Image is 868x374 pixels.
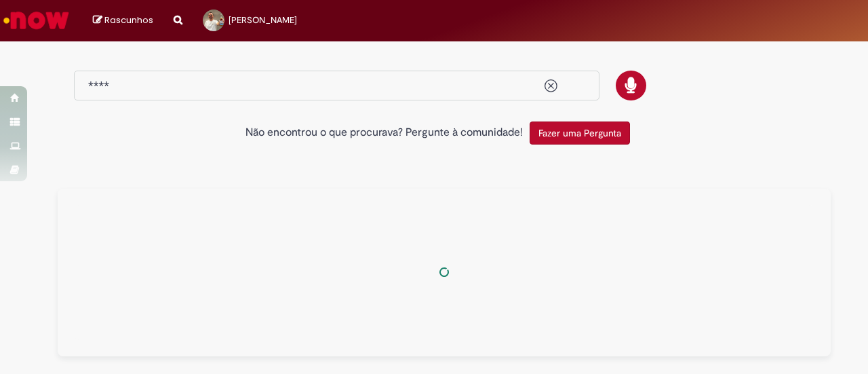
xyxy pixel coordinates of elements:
[104,14,153,26] span: Rascunhos
[245,127,523,139] h2: Não encontrou o que procurava? Pergunte à comunidade!
[229,14,297,26] span: [PERSON_NAME]
[1,7,71,34] img: ServiceNow
[530,121,630,145] button: Fazer uma Pergunta
[58,189,831,356] div: Tudo
[93,14,153,27] a: Rascunhos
